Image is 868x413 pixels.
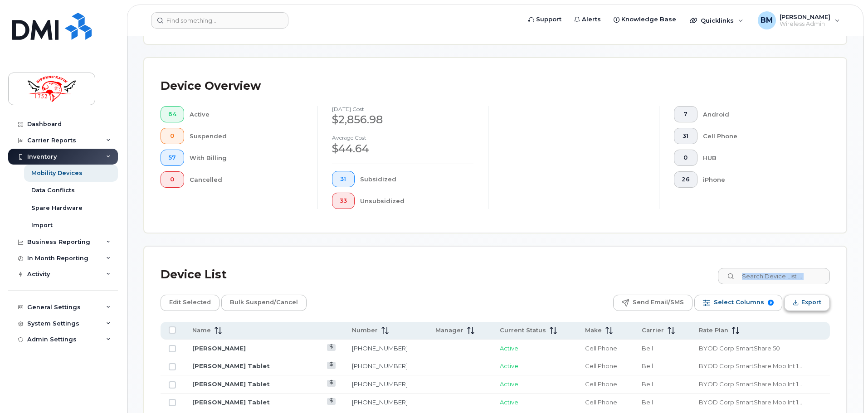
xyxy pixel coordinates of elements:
[221,295,307,311] button: Bulk Suspend/Cancel
[585,398,617,406] span: Cell Phone
[682,111,690,118] span: 7
[352,362,408,369] a: [PHONE_NUMBER]
[192,398,270,406] a: [PERSON_NAME] Tablet
[801,296,821,309] span: Export
[699,380,802,388] span: BYOD Corp SmartShare Mob Int 10
[190,128,303,144] div: Suspended
[682,154,690,161] span: 0
[340,197,347,204] span: 33
[585,326,602,335] span: Make
[327,362,336,369] a: View Last Bill
[332,141,473,156] div: $44.64
[332,112,473,127] div: $2,856.98
[352,398,408,406] a: [PHONE_NUMBER]
[190,171,303,188] div: Cancelled
[161,74,261,98] div: Device Overview
[607,10,683,29] a: Knowledge Base
[360,193,474,209] div: Unsubsidized
[161,171,184,188] button: 0
[192,362,270,369] a: [PERSON_NAME] Tablet
[642,345,653,352] span: Bell
[582,15,601,24] span: Alerts
[500,380,518,388] span: Active
[751,11,846,29] div: Blair MacKinnon
[500,398,518,406] span: Active
[230,296,298,309] span: Bulk Suspend/Cancel
[674,171,697,188] button: 26
[536,15,561,24] span: Support
[642,362,653,369] span: Bell
[168,132,176,140] span: 0
[168,154,176,161] span: 57
[192,345,246,352] a: [PERSON_NAME]
[192,380,270,388] a: [PERSON_NAME] Tablet
[642,398,653,406] span: Bell
[642,326,664,335] span: Carrier
[633,296,684,309] span: Send Email/SMS
[500,362,518,369] span: Active
[682,132,690,140] span: 31
[780,13,830,20] span: [PERSON_NAME]
[585,362,617,369] span: Cell Phone
[327,344,336,351] a: View Last Bill
[621,15,676,24] span: Knowledge Base
[332,171,355,187] button: 31
[327,398,336,405] a: View Last Bill
[340,175,347,183] span: 31
[500,345,518,352] span: Active
[161,106,184,122] button: 64
[699,326,728,335] span: Rate Plan
[613,295,692,311] button: Send Email/SMS
[568,10,607,29] a: Alerts
[161,263,227,287] div: Device List
[699,345,780,352] span: BYOD Corp SmartShare 50
[168,176,176,183] span: 0
[522,10,568,29] a: Support
[703,171,816,188] div: iPhone
[768,300,774,306] span: 9
[352,345,408,352] a: [PHONE_NUMBER]
[694,295,782,311] button: Select Columns 9
[168,111,176,118] span: 64
[352,326,378,335] span: Number
[151,12,288,29] input: Find something...
[327,380,336,387] a: View Last Bill
[703,150,816,166] div: HUB
[683,11,750,29] div: Quicklinks
[332,135,473,141] h4: Average cost
[699,398,802,406] span: BYOD Corp SmartShare Mob Int 10
[642,380,653,388] span: Bell
[674,106,697,122] button: 7
[682,176,690,183] span: 26
[192,326,211,335] span: Name
[585,380,617,388] span: Cell Phone
[169,296,211,309] span: Edit Selected
[161,128,184,144] button: 0
[674,128,697,144] button: 31
[780,20,830,28] span: Wireless Admin
[332,193,355,209] button: 33
[360,171,474,187] div: Subsidized
[435,326,463,335] span: Manager
[761,15,773,26] span: BM
[352,380,408,388] a: [PHONE_NUMBER]
[718,268,830,284] input: Search Device List ...
[674,150,697,166] button: 0
[703,128,816,144] div: Cell Phone
[703,106,816,122] div: Android
[190,150,303,166] div: With Billing
[161,150,184,166] button: 57
[500,326,546,335] span: Current Status
[784,295,830,311] button: Export
[190,106,303,122] div: Active
[332,106,473,112] h4: [DATE] cost
[585,345,617,352] span: Cell Phone
[699,362,802,369] span: BYOD Corp SmartShare Mob Int 10
[714,296,764,309] span: Select Columns
[161,295,219,311] button: Edit Selected
[701,17,734,24] span: Quicklinks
